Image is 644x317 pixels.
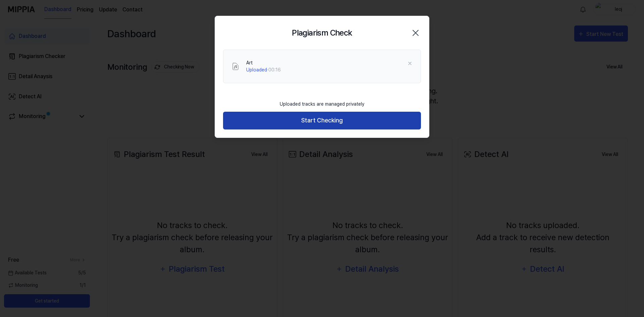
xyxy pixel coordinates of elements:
div: Art [246,59,281,66]
div: Uploaded tracks are managed privately [276,97,368,112]
button: Start Checking [223,112,421,129]
span: Uploaded [246,67,267,72]
h2: Plagiarism Check [292,27,352,39]
div: · 00:16 [246,66,281,73]
img: File Select [231,62,239,70]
